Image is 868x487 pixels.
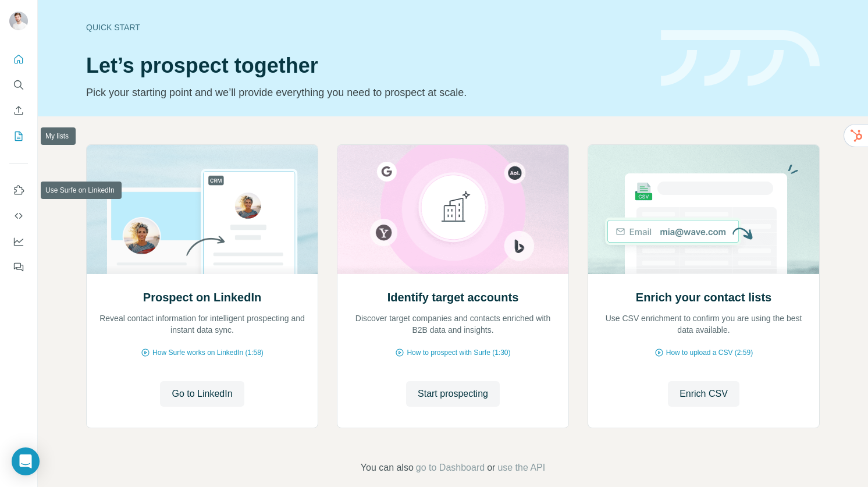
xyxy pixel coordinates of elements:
[143,289,261,305] h2: Prospect on LinkedIn
[86,145,318,274] img: Prospect on LinkedIn
[588,145,820,274] img: Enrich your contact lists
[9,74,28,95] button: Search
[418,387,488,401] span: Start prospecting
[9,49,28,70] button: Quick start
[86,22,647,33] div: Quick start
[349,312,557,336] p: Discover target companies and contacts enriched with B2B data and insights.
[9,126,28,147] button: My lists
[12,447,40,475] div: Open Intercom Messenger
[86,84,647,101] p: Pick your starting point and we’ll provide everything you need to prospect at scale.
[406,381,500,407] button: Start prospecting
[668,381,739,407] button: Enrich CSV
[416,461,485,475] button: go to Dashboard
[407,347,510,358] span: How to prospect with Surfe (1:30)
[9,205,28,226] button: Use Surfe API
[172,387,232,401] span: Go to LinkedIn
[9,180,28,201] button: Use Surfe on LinkedIn
[497,461,545,475] button: use the API
[9,257,28,278] button: Feedback
[9,100,28,121] button: Enrich CSV
[9,231,28,252] button: Dashboard
[636,289,771,305] h2: Enrich your contact lists
[337,145,569,274] img: Identify target accounts
[600,312,807,336] p: Use CSV enrichment to confirm you are using the best data available.
[9,12,28,30] img: Avatar
[680,387,728,401] span: Enrich CSV
[387,289,519,305] h2: Identify target accounts
[361,461,414,475] span: You can also
[661,30,820,87] img: banner
[487,461,495,475] span: or
[86,54,647,77] h1: Let’s prospect together
[160,381,244,407] button: Go to LinkedIn
[152,347,264,358] span: How Surfe works on LinkedIn (1:58)
[98,312,306,336] p: Reveal contact information for intelligent prospecting and instant data sync.
[666,347,753,358] span: How to upload a CSV (2:59)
